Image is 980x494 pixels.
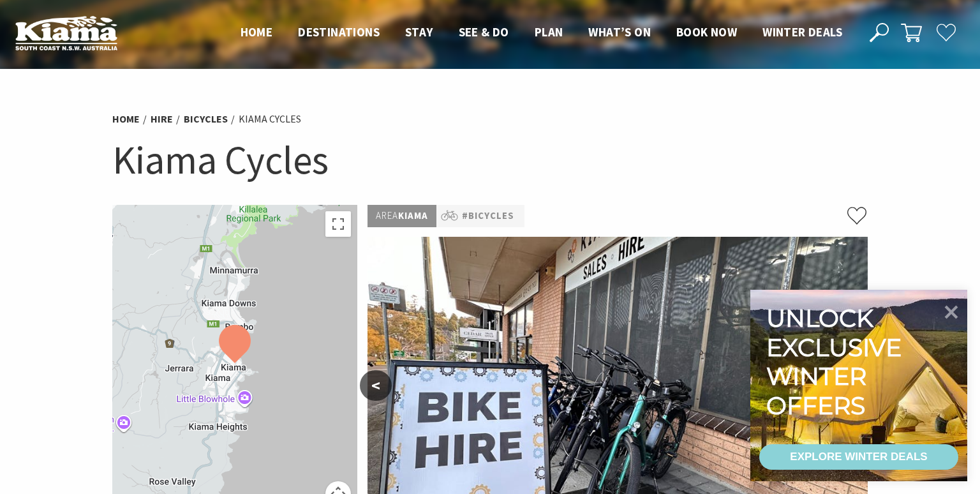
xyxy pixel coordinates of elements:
nav: Main Menu [228,22,855,43]
span: Home [241,24,273,40]
span: Destinations [298,24,380,40]
span: See & Do [459,24,509,40]
span: Plan [535,24,563,40]
a: EXPLORE WINTER DEALS [759,444,958,470]
a: #Bicycles [462,208,514,224]
div: Unlock exclusive winter offers [766,304,907,420]
span: Area [376,209,398,221]
a: Home [112,112,140,126]
a: Hire [151,112,173,126]
span: Stay [405,24,433,40]
img: Kiama Logo [15,15,117,50]
li: Kiama Cycles [239,111,301,128]
span: What’s On [588,24,651,40]
div: EXPLORE WINTER DEALS [790,444,927,470]
h1: Kiama Cycles [112,134,868,186]
span: Winter Deals [762,24,842,40]
button: < [360,370,392,401]
p: Kiama [367,205,436,227]
span: Book now [676,24,737,40]
a: Bicycles [184,112,228,126]
button: Toggle fullscreen view [325,211,351,237]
